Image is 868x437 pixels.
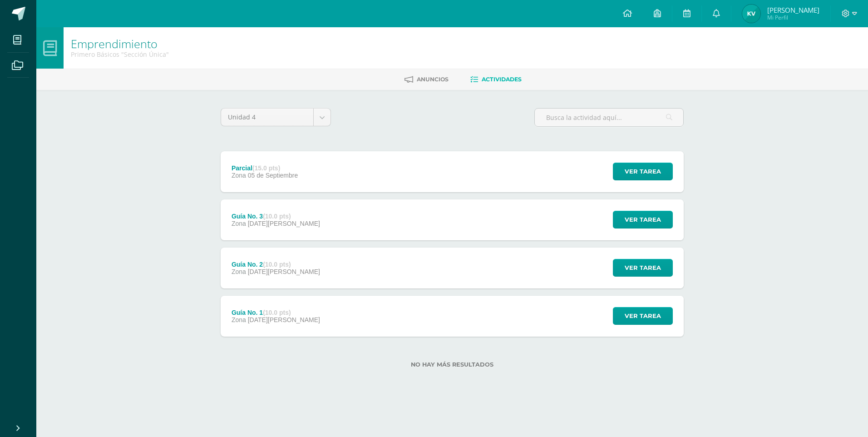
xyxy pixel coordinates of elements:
[232,220,246,227] span: Zona
[221,109,330,126] a: Unidad 4
[248,268,320,275] span: [DATE][PERSON_NAME]
[613,211,673,228] button: Ver tarea
[482,76,522,83] span: Actividades
[613,163,673,180] button: Ver tarea
[71,37,169,50] h1: Emprendimiento
[625,211,661,228] span: Ver tarea
[232,268,246,275] span: Zona
[232,316,246,323] span: Zona
[742,5,760,23] img: 7e37753f95f6ff295dda58829c7c65ec.png
[228,109,306,126] span: Unidad 4
[613,307,673,325] button: Ver tarea
[248,316,320,323] span: [DATE][PERSON_NAME]
[263,213,291,220] strong: (10.0 pts)
[625,259,661,276] span: Ver tarea
[767,14,819,21] span: Mi Perfil
[232,172,246,179] span: Zona
[248,220,320,227] span: [DATE][PERSON_NAME]
[232,213,320,220] div: Guía No. 3
[263,261,291,268] strong: (10.0 pts)
[535,109,683,126] input: Busca la actividad aquí...
[263,309,291,316] strong: (10.0 pts)
[252,164,280,172] strong: (15.0 pts)
[248,172,298,179] span: 05 de Septiembre
[221,361,684,368] label: No hay más resultados
[232,261,320,268] div: Guía No. 2
[71,36,158,51] a: Emprendimiento
[625,163,661,180] span: Ver tarea
[232,309,320,316] div: Guía No. 1
[71,50,169,59] div: Primero Básicos 'Sección Única'
[417,76,449,83] span: Anuncios
[613,259,673,277] button: Ver tarea
[232,164,298,172] div: Parcial
[470,72,522,87] a: Actividades
[404,72,449,87] a: Anuncios
[767,5,819,15] span: [PERSON_NAME]
[625,308,661,324] span: Ver tarea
